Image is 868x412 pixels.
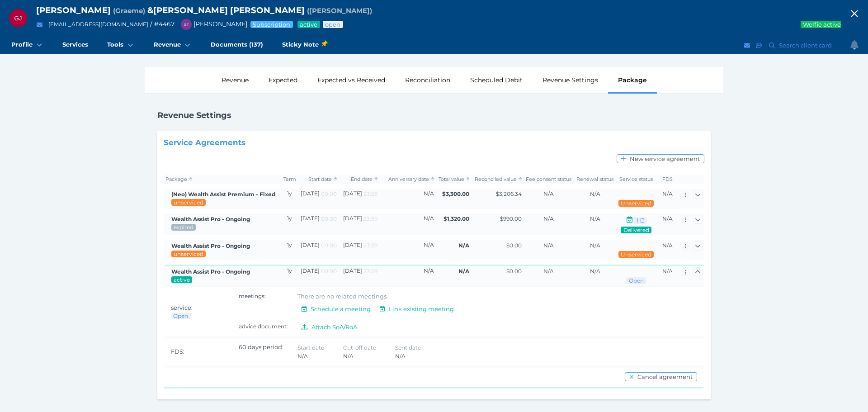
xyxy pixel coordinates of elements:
[62,41,88,48] span: Services
[307,67,395,93] div: Expected vs Received
[36,5,111,15] span: [PERSON_NAME]
[325,21,341,28] span: Advice status: Review not yet booked in
[379,265,436,286] td: N/A
[590,190,600,197] span: N/A
[321,190,337,197] span: 00:00
[2,36,53,54] a: Profile
[164,286,232,337] th: service:
[628,277,644,284] span: Advice status: Review not yet booked in
[239,343,297,360] div: 60 days period:
[259,67,307,93] div: Expected
[379,189,436,209] td: N/A
[442,190,469,197] span: $3,300.00
[281,265,297,286] td: 1y
[765,40,836,51] button: Search client card
[436,175,471,184] th: Total value
[636,373,697,380] span: Cancel agreement
[281,189,297,209] td: 1y
[239,293,266,299] span: meetings:
[506,242,522,249] span: $0.00
[157,110,231,120] h1: Revenue Settings
[309,305,375,313] span: Schedule a meeting
[171,268,250,275] span: Wealth Assist Pro - Ongoing
[281,213,297,235] td: 1y
[307,6,372,15] span: Preferred name
[281,240,297,260] td: 1y
[460,67,533,93] div: Scheduled Debit
[53,36,98,54] a: Services
[144,36,201,54] a: Revenue
[363,215,377,222] span: 23:59
[11,41,33,48] span: Profile
[339,189,379,209] td: [DATE]
[343,353,354,360] span: N/A
[506,268,522,275] span: $0.00
[171,191,275,198] span: Created by: Dee Molloy
[339,175,379,184] th: End date
[14,15,22,22] span: GJ
[321,242,337,249] span: 00:00
[34,19,45,30] button: Email
[443,215,469,222] span: $1,320.00
[590,268,600,275] span: N/A
[282,40,327,49] span: Sticky Note
[500,215,522,222] span: $990.00
[379,213,436,235] td: N/A
[662,190,673,197] span: N/A
[608,67,657,93] div: Package
[212,67,259,93] div: Revenue
[107,41,123,48] span: Tools
[543,215,554,222] span: N/A
[298,240,339,260] td: [DATE]
[343,344,376,351] span: Cut-off date
[802,21,842,28] span: Welfie active
[662,268,673,275] span: N/A
[471,175,524,184] th: Reconciled value
[184,23,189,27] span: GT
[211,41,263,48] span: Documents (137)
[543,190,554,197] span: N/A
[363,190,377,197] span: 23:59
[297,322,362,331] button: Attach SoA/RoA
[523,175,574,184] th: Fee consent status
[379,240,436,260] td: N/A
[628,155,704,162] span: New service agreement
[395,353,406,360] span: N/A
[375,304,458,313] button: Link existing meeting
[395,344,421,351] span: Sent date
[150,20,175,28] span: / # 4467
[48,21,148,28] a: [EMAIL_ADDRESS][DOMAIN_NAME]
[743,40,752,51] button: Email
[173,224,194,231] span: Service package status: Reviewed during service period
[164,337,232,366] th: FDS:
[173,251,204,257] span: Service package status: Not reviewed during service period
[496,190,522,197] span: $3,206.34
[173,276,190,283] span: Service package status: Active service agreement in place
[339,240,379,260] td: [DATE]
[458,242,469,249] span: N/A
[590,242,600,249] span: N/A
[387,305,458,313] span: Link existing meeting
[590,215,600,222] span: N/A
[181,19,192,30] div: Grant Teakle
[239,323,288,330] span: advice document:
[299,21,318,28] span: Service package status: Active service agreement in place
[636,217,638,224] span: 1 file(s) attached
[298,189,339,209] td: [DATE]
[625,372,697,381] button: Cancel agreement
[620,251,652,258] span: Advice status: No review during service period
[297,293,388,300] span: There are no related meetings.
[623,227,649,233] span: Advice status: Advice provided
[543,268,554,275] span: N/A
[321,268,337,275] span: 00:00
[154,41,181,48] span: Revenue
[201,36,273,54] a: Documents (137)
[164,175,281,184] th: Package
[171,242,250,249] span: Created by: Dee Molloy
[339,265,379,286] td: [DATE]
[171,216,250,223] span: Created by: Mia Wareing
[321,215,337,222] span: 00:00
[662,242,673,249] span: N/A
[379,175,436,184] th: Anniversary date
[533,67,608,93] div: Revenue Settings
